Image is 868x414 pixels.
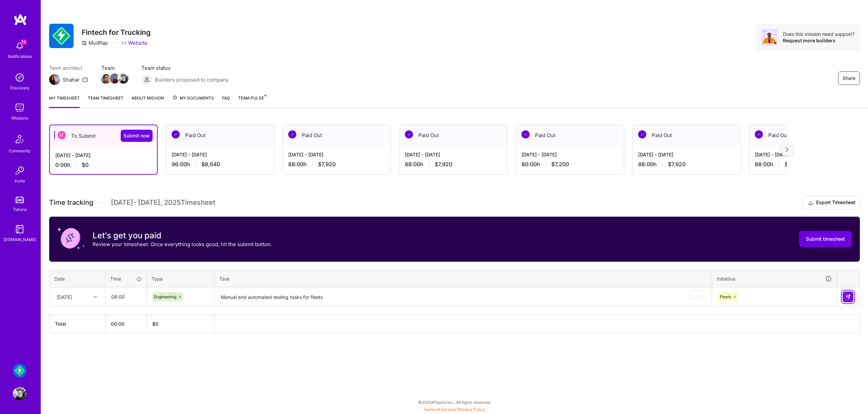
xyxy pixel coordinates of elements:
[155,76,229,83] span: Builders proposed to company
[720,294,731,299] span: Fleets
[423,407,485,412] span: |
[458,407,485,412] a: Privacy Policy
[50,315,105,333] th: Total
[13,101,26,114] img: teamwork
[3,236,36,243] div: [DOMAIN_NAME]
[638,151,735,158] div: [DATE] - [DATE]
[172,94,214,102] span: My Documents
[12,131,28,147] img: Community
[10,84,29,91] div: Discovery
[783,37,854,44] div: Request more builders
[55,161,152,169] div: 0:00 h
[215,270,712,287] th: Task
[283,125,391,146] div: Paid Out
[49,64,88,71] span: Team architect
[633,125,741,146] div: Paid Out
[783,31,854,37] div: Does this mission need support?
[141,64,229,71] span: Team status
[785,161,802,168] span: $7,920
[521,130,530,138] img: Paid Out
[755,151,852,158] div: [DATE] - [DATE]
[786,147,788,152] img: right
[121,39,147,46] a: Website
[843,75,855,82] span: Share
[41,394,868,411] div: © 2025 ATeams Inc., All rights reserved.
[121,130,153,142] button: Submit now
[405,151,502,158] div: [DATE] - [DATE]
[13,364,26,377] img: Mudflap: Fintech for Trucking
[57,293,72,300] div: [DATE]
[15,177,25,184] div: Invite
[755,161,852,168] div: 88:00 h
[13,71,26,84] img: discovery
[8,53,32,60] div: Notifications
[516,125,624,146] div: Paid Out
[288,151,385,158] div: [DATE] - [DATE]
[110,275,142,282] div: Time
[13,222,26,236] img: guide book
[838,71,860,85] button: Share
[132,94,164,108] a: About Mission
[761,29,777,45] img: Avatar
[172,161,269,168] div: 96:00 h
[50,270,105,287] th: Date
[288,130,296,138] img: Paid Out
[88,94,123,108] a: Team timesheet
[13,206,27,213] div: Tokens
[288,161,385,168] div: 88:00 h
[49,74,60,85] img: Team Architect
[110,73,120,84] img: Team Member Avatar
[804,196,860,210] button: Export Timesheet
[16,197,24,203] img: tokens
[423,407,455,412] a: Terms of Service
[172,130,180,138] img: Paid Out
[201,161,220,168] span: $8,640
[105,315,147,333] th: 00:00
[405,130,413,138] img: Paid Out
[93,231,272,241] h3: Let's get you paid
[94,295,97,299] i: icon Chevron
[9,147,31,154] div: Community
[166,125,274,146] div: Paid Out
[123,132,150,139] span: Submit now
[12,114,28,122] div: Missions
[521,161,618,168] div: 80:00 h
[49,94,80,108] a: My timesheet
[21,39,26,45] span: 13
[82,28,151,37] h3: Fintech for Trucking
[154,294,176,299] span: Engineering
[238,94,266,108] a: Team Pulse
[106,288,146,306] input: HH:MM
[147,270,215,287] th: Type
[172,94,214,108] a: My Documents
[13,387,26,400] img: User Avatar
[111,198,215,207] span: [DATE] - [DATE] , 2025 Timesheet
[110,73,119,84] a: Team Member Avatar
[808,199,813,206] i: icon Download
[749,125,857,146] div: Paid Out
[57,225,84,252] img: coin
[843,291,854,302] div: null
[49,198,93,207] span: Time tracking
[141,74,152,85] img: Builders proposed to company
[13,164,26,177] img: Invite
[11,364,28,377] a: Mudflap: Fintech for Trucking
[55,152,152,159] div: [DATE] - [DATE]
[435,161,452,168] span: $7,920
[845,294,851,300] img: Submit
[58,131,66,139] img: To Submit
[82,77,88,82] i: icon Mail
[82,161,88,169] span: $0
[101,73,111,84] img: Team Member Avatar
[318,161,336,168] span: $7,920
[152,321,158,327] span: $ 0
[82,40,87,46] i: icon CompanyGray
[118,73,129,84] img: Team Member Avatar
[551,161,569,168] span: $7,200
[14,14,27,26] img: logo
[806,236,845,242] span: Submit timesheet
[405,161,502,168] div: 88:00 h
[521,151,618,158] div: [DATE] - [DATE]
[172,151,269,158] div: [DATE] - [DATE]
[13,39,26,53] img: bell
